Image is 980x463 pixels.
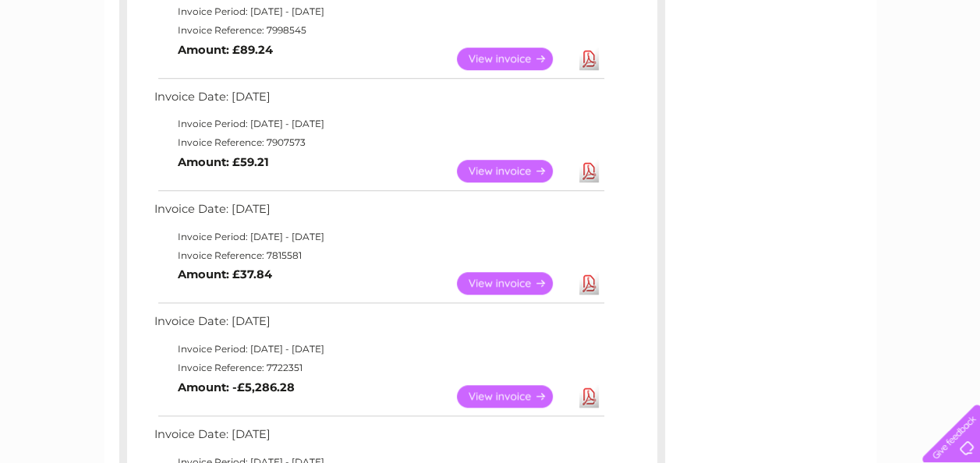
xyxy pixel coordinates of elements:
[457,272,571,295] a: View
[150,311,607,340] td: Invoice Date: [DATE]
[122,9,859,76] div: Clear Business is a trading name of Verastar Limited (registered in [GEOGRAPHIC_DATA] No. 3667643...
[34,41,114,88] img: logo.png
[178,380,295,394] b: Amount: -£5,286.28
[150,228,607,246] td: Invoice Period: [DATE] - [DATE]
[788,66,835,78] a: Telecoms
[579,48,599,70] a: Download
[150,21,607,40] td: Invoice Reference: 7998545
[457,385,571,408] a: View
[178,267,272,281] b: Amount: £37.84
[150,87,607,115] td: Invoice Date: [DATE]
[150,2,607,21] td: Invoice Period: [DATE] - [DATE]
[178,155,269,169] b: Amount: £59.21
[929,66,965,78] a: Log out
[844,66,867,78] a: Blog
[150,340,607,359] td: Invoice Period: [DATE] - [DATE]
[150,359,607,377] td: Invoice Reference: 7722351
[579,160,599,182] a: Download
[150,246,607,265] td: Invoice Reference: 7815581
[579,385,599,408] a: Download
[706,66,735,78] a: Water
[457,160,571,182] a: View
[150,133,607,152] td: Invoice Reference: 7907573
[686,8,794,27] a: 0333 014 3131
[178,43,273,57] b: Amount: £89.24
[876,66,915,78] a: Contact
[745,66,779,78] a: Energy
[150,424,607,453] td: Invoice Date: [DATE]
[457,48,571,70] a: View
[150,199,607,228] td: Invoice Date: [DATE]
[579,272,599,295] a: Download
[150,115,607,133] td: Invoice Period: [DATE] - [DATE]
